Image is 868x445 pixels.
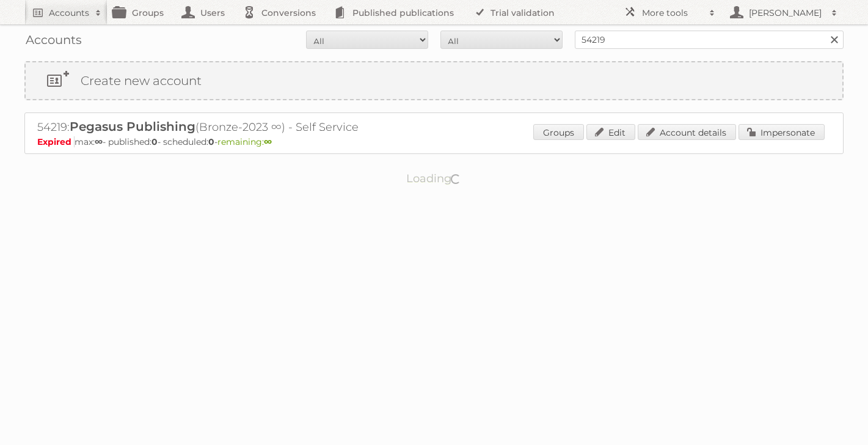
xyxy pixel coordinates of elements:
p: Loading [368,166,500,191]
span: Expired [37,136,75,147]
strong: 0 [208,136,214,147]
h2: [PERSON_NAME] [746,7,825,19]
span: remaining: [217,136,272,147]
a: Create new account [26,62,842,99]
a: Account details [638,124,736,140]
a: Impersonate [739,124,825,140]
a: Edit [586,124,635,140]
h2: More tools [642,7,703,19]
h2: 54219: (Bronze-2023 ∞) - Self Service [37,119,465,135]
a: Groups [533,124,584,140]
p: max: - published: - scheduled: - [37,136,831,147]
strong: 0 [151,136,158,147]
h2: Accounts [49,7,89,19]
strong: ∞ [264,136,272,147]
strong: ∞ [95,136,103,147]
span: Pegasus Publishing [70,119,195,134]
